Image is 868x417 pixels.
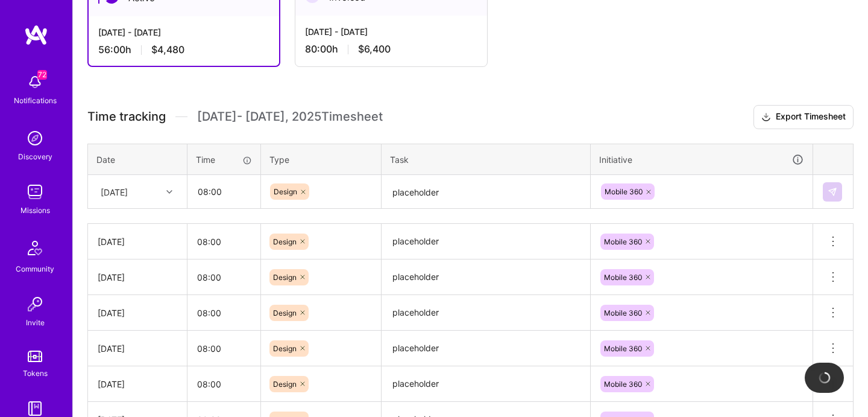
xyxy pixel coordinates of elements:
th: Date [88,144,187,175]
div: Discovery [18,150,52,163]
div: Time [196,153,252,166]
textarea: placeholder [383,261,589,294]
div: Notifications [14,94,57,107]
span: Time tracking [87,109,166,124]
span: Mobile 360 [604,237,642,246]
div: Initiative [599,153,804,167]
div: Community [16,263,54,275]
img: tokens [28,351,42,362]
span: Mobile 360 [604,380,642,389]
img: teamwork [23,180,47,204]
span: Mobile 360 [604,308,642,317]
span: Mobile 360 [605,187,643,196]
div: 80:00 h [305,43,477,56]
span: 72 [37,70,47,80]
div: Tokens [23,367,48,380]
div: null [823,182,843,202]
span: Design [273,237,297,246]
div: [DATE] [98,307,177,319]
span: Design [273,308,297,317]
div: [DATE] [98,235,177,248]
i: icon Download [761,111,771,124]
span: Design [273,273,297,282]
span: Design [274,187,297,196]
span: Design [273,380,297,389]
div: 56:00 h [98,43,269,56]
div: [DATE] - [DATE] [98,26,269,39]
img: Community [20,234,49,263]
textarea: placeholder [383,176,589,208]
input: HH:MM [187,333,260,364]
img: logo [24,24,48,46]
input: HH:MM [187,226,260,258]
span: Mobile 360 [604,344,642,353]
span: $4,480 [151,43,184,56]
img: bell [23,70,47,94]
img: Submit [828,187,837,197]
i: icon Chevron [166,189,172,195]
div: [DATE] [98,378,177,390]
div: Invite [26,316,45,329]
img: loading [817,370,832,385]
div: [DATE] [101,185,128,198]
div: [DATE] [98,271,177,284]
button: Export Timesheet [753,105,854,129]
div: [DATE] - [DATE] [305,25,477,38]
input: HH:MM [188,176,260,208]
img: Invite [23,292,47,316]
textarea: placeholder [383,296,589,329]
input: HH:MM [187,261,260,293]
th: Type [261,144,382,175]
textarea: placeholder [383,332,589,365]
span: [DATE] - [DATE] , 2025 Timesheet [197,109,383,124]
span: $6,400 [358,43,391,56]
img: discovery [23,126,47,150]
th: Task [382,144,591,175]
input: HH:MM [187,297,260,329]
div: Missions [20,204,50,217]
span: Design [273,344,297,353]
input: HH:MM [187,368,260,400]
div: [DATE] [98,342,177,355]
textarea: placeholder [383,225,589,259]
textarea: placeholder [383,368,589,401]
span: Mobile 360 [604,273,642,282]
